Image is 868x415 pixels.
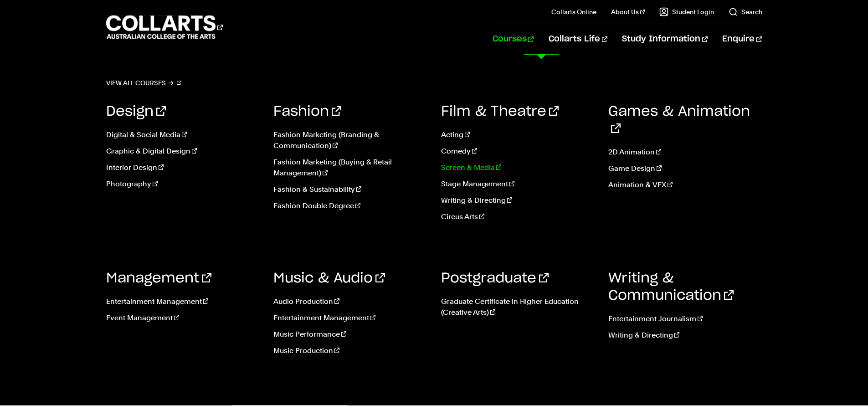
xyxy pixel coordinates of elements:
[608,147,762,158] a: 2D Animation
[441,162,595,173] a: Screen & Media
[611,7,645,16] a: About Us
[441,195,595,206] a: Writing & Directing
[106,162,260,173] a: Interior Design
[441,211,595,222] a: Circus Arts
[608,272,734,302] a: Writing & Communication
[106,296,260,307] a: Entertainment Management
[622,24,708,54] a: Study Information
[273,184,427,195] a: Fashion & Sustainability
[106,77,182,89] a: View all courses
[549,24,607,54] a: Collarts Life
[659,7,714,16] a: Student Login
[608,330,762,341] a: Writing & Directing
[441,272,549,285] a: Postgraduate
[273,345,427,356] a: Music Production
[493,24,534,54] a: Courses
[106,313,260,323] a: Event Management
[608,179,762,190] a: Animation & VFX
[106,14,223,40] div: Go to homepage
[273,105,341,118] a: Fashion
[273,272,385,285] a: Music & Audio
[441,105,559,118] a: Film & Theatre
[106,272,211,285] a: Management
[729,7,762,16] a: Search
[551,7,596,16] a: Collarts Online
[273,200,427,211] a: Fashion Double Degree
[106,179,260,190] a: Photography
[273,157,427,179] a: Fashion Marketing (Buying & Retail Management)
[608,105,750,136] a: Games & Animation
[441,296,595,318] a: Graduate Certificate in Higher Education (Creative Arts)
[608,163,762,174] a: Game Design
[441,129,595,140] a: Acting
[441,179,595,190] a: Stage Management
[273,296,427,307] a: Audio Production
[441,146,595,157] a: Comedy
[722,24,762,54] a: Enquire
[106,129,260,140] a: Digital & Social Media
[106,146,260,157] a: Graphic & Digital Design
[273,129,427,151] a: Fashion Marketing (Branding & Communication)
[608,313,762,324] a: Entertainment Journalism
[273,313,427,323] a: Entertainment Management
[273,329,427,340] a: Music Performance
[106,105,166,118] a: Design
